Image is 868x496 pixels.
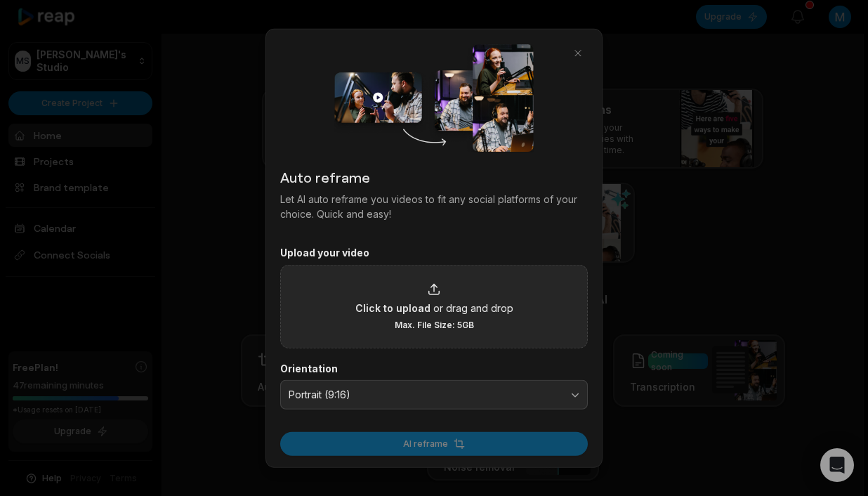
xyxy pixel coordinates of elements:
p: Let AI auto reframe you videos to fit any social platforms of your choice. Quick and easy! [280,192,588,221]
span: or drag and drop [433,300,513,315]
button: Portrait (9:16) [280,380,588,410]
h2: Auto reframe [280,167,588,188]
label: Orientation [280,362,588,374]
span: Portrait (9:16) [289,389,560,401]
label: Upload your video [280,247,588,259]
span: Max. File Size: 5GB [395,319,474,330]
span: Click to upload [355,300,430,315]
img: auto_reframe_dialog.png [334,44,533,152]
